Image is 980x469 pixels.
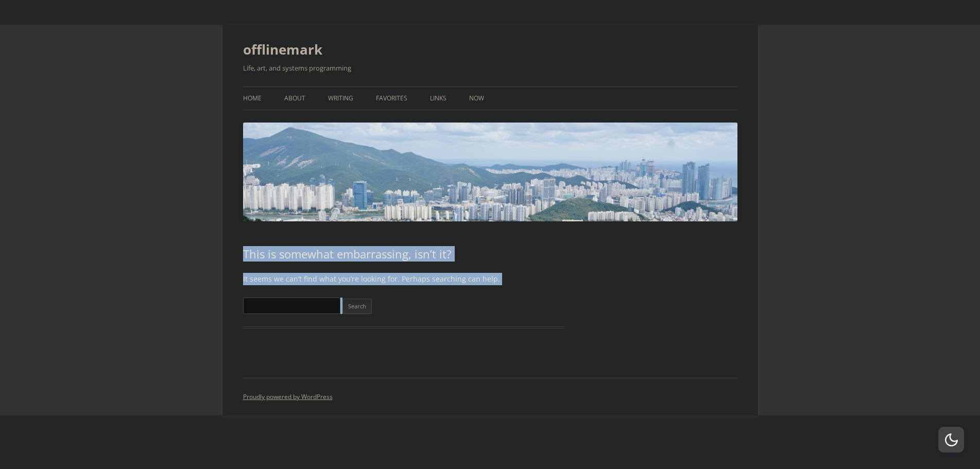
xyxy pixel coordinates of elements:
[243,123,737,221] img: offlinemark
[243,87,262,110] a: Home
[376,87,407,110] a: Favorites
[469,87,484,110] a: Now
[284,87,305,110] a: About
[243,392,333,401] a: Proudly powered by WordPress
[328,87,353,110] a: Writing
[243,37,322,62] a: offlinemark
[243,247,565,260] h1: This is somewhat embarrassing, isn’t it?
[243,62,737,74] h2: Life, art, and systems programming
[243,273,565,285] p: It seems we can’t find what you’re looking for. Perhaps searching can help.
[342,299,372,314] input: Search
[430,87,446,110] a: Links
